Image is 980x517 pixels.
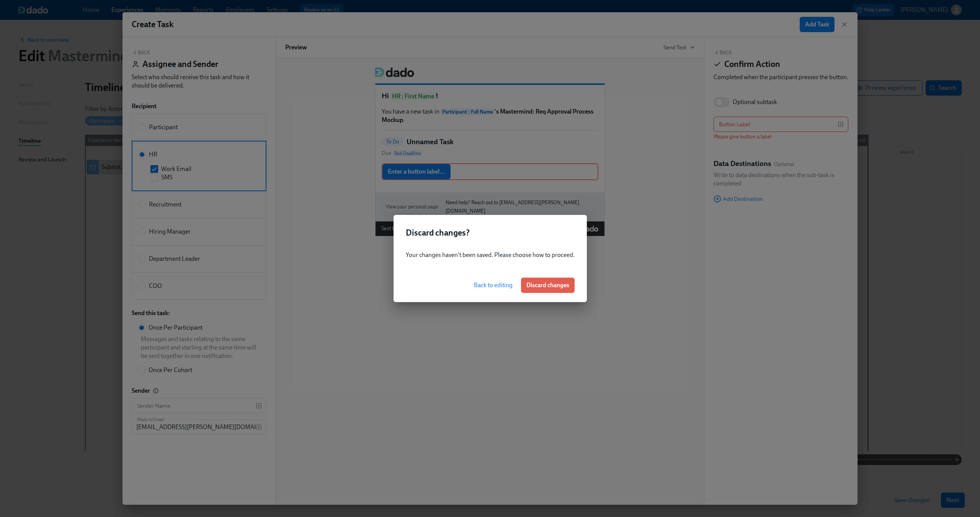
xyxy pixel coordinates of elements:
[469,278,518,293] button: Back to editing
[521,278,575,293] button: Discard changes
[406,227,575,239] h2: Discard changes ?
[526,281,569,289] span: Discard changes
[394,245,587,268] div: Your changes haven't been saved. Please choose how to proceed.
[474,281,513,289] span: Back to editing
